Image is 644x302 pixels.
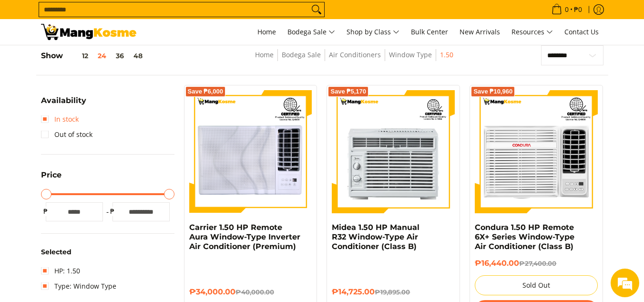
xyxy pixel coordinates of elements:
span: Price [41,171,61,179]
button: 48 [129,52,147,60]
a: Bulk Center [406,19,453,45]
nav: Main Menu [146,19,603,45]
span: Home [257,27,276,36]
nav: Breadcrumbs [195,49,512,71]
span: We're online! [55,90,132,187]
summary: Open [41,171,61,186]
span: ₱ [108,207,117,216]
a: Bodega Sale [282,50,321,59]
a: Type: Window Type [41,279,116,294]
span: Bodega Sale [287,26,335,38]
textarea: Type your message and hit 'Enter' [5,201,182,234]
a: Out of stock [41,127,92,142]
button: 24 [93,52,111,60]
div: Minimize live chat window [156,5,179,28]
a: Bodega Sale [283,19,340,45]
del: ₱19,895.00 [375,288,410,296]
span: New Arrivals [460,27,500,36]
a: New Arrivals [455,19,505,45]
span: ₱0 [572,6,583,13]
span: Resources [511,26,553,38]
img: Bodega Sale Aircon l Mang Kosme: Home Appliances Warehouse Sale Window Type [41,24,136,40]
a: Shop by Class [342,19,404,45]
span: 0 [563,6,570,13]
h6: Selected [41,248,174,257]
span: Save ₱10,960 [473,89,512,94]
span: ₱ [41,207,51,216]
button: Sold Out [475,275,598,295]
a: In stock [41,112,79,127]
button: Search [309,2,324,17]
a: Air Conditioners [329,50,381,59]
span: Contact Us [564,27,599,36]
span: Availability [41,97,86,104]
button: 36 [111,52,129,60]
span: 1.50 [440,49,453,61]
a: Carrier 1.50 HP Remote Aura Window-Type Inverter Air Conditioner (Premium) [189,223,300,251]
h5: Show [41,51,147,61]
img: Condura 1.50 HP Remote 6X+ Series Window-Type Air Conditioner (Class B) [475,90,598,213]
summary: Open [41,97,86,112]
img: Midea 1.50 HP Manual R32 Window-Type Air Conditioner (Class B) [332,90,455,213]
a: Window Type [389,50,432,59]
del: ₱27,400.00 [519,260,556,267]
div: Chat with us now [50,53,160,66]
h6: ₱16,440.00 [475,259,598,268]
span: Shop by Class [347,26,399,38]
span: Bulk Center [411,27,448,36]
img: Carrier 1.50 HP Remote Aura Window-Type Inverter Air Conditioner (Premium) [189,90,312,213]
a: Contact Us [560,19,603,45]
button: 12 [63,52,93,60]
span: • [549,4,585,15]
h6: ₱34,000.00 [189,287,312,297]
a: Home [253,19,281,45]
a: Resources [507,19,558,45]
a: HP: 1.50 [41,263,80,279]
del: ₱40,000.00 [235,288,274,296]
a: Midea 1.50 HP Manual R32 Window-Type Air Conditioner (Class B) [332,223,419,251]
h6: ₱14,725.00 [332,287,455,297]
a: Home [255,50,274,59]
span: Save ₱6,000 [188,89,224,94]
a: Condura 1.50 HP Remote 6X+ Series Window-Type Air Conditioner (Class B) [475,223,574,251]
span: Save ₱5,170 [330,89,366,94]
